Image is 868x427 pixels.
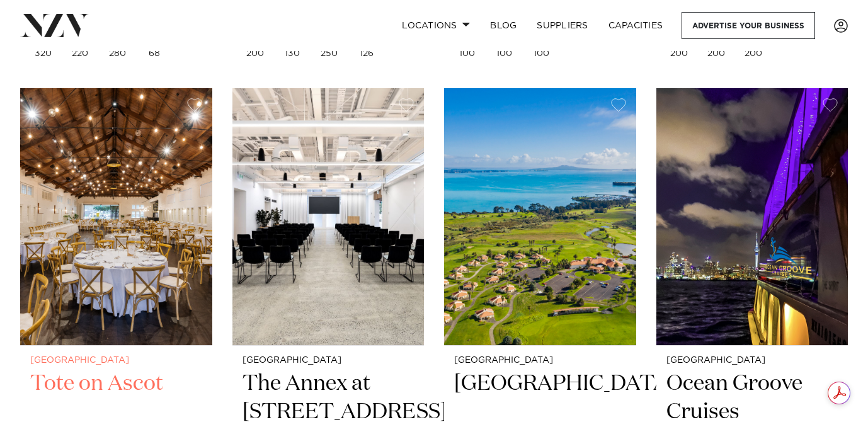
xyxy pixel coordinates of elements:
img: Tote on Ascot event space [20,88,212,346]
small: [GEOGRAPHIC_DATA] [454,356,626,365]
small: [GEOGRAPHIC_DATA] [30,356,202,365]
img: nzv-logo.png [20,14,89,37]
a: Locations [392,12,480,39]
a: SUPPLIERS [527,12,598,39]
a: Capacities [598,12,673,39]
a: Advertise your business [682,12,815,39]
small: [GEOGRAPHIC_DATA] [243,356,414,365]
small: [GEOGRAPHIC_DATA] [666,356,838,365]
a: BLOG [480,12,527,39]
